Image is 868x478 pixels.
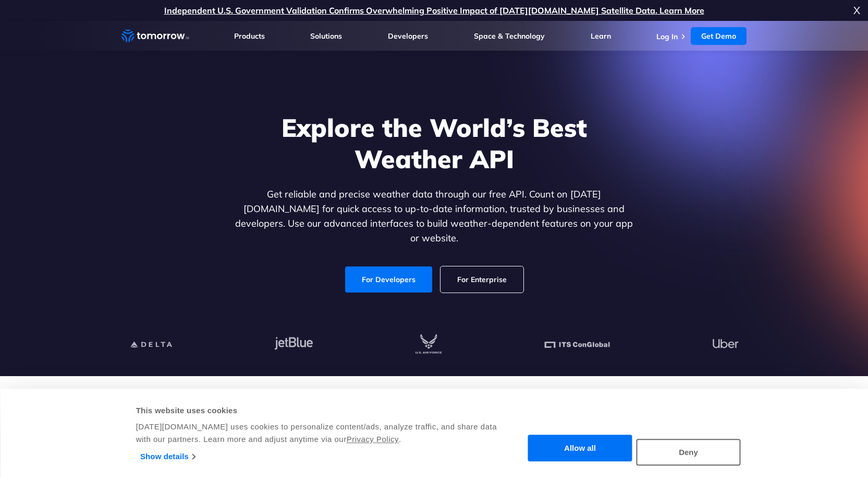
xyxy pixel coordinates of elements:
button: Allow all [528,435,632,462]
a: Independent U.S. Government Validation Confirms Overwhelming Positive Impact of [DATE][DOMAIN_NAM... [164,5,704,16]
h1: Explore the World’s Best Weather API [233,112,635,174]
p: Get reliable and precise weather data through our free API. Count on [DATE][DOMAIN_NAME] for quic... [233,187,635,246]
div: This website uses cookies [136,404,498,417]
div: [DATE][DOMAIN_NAME] uses cookies to personalize content/ads, analyze traffic, and share data with... [136,421,498,446]
a: Developers [388,31,428,41]
a: Space & Technology [474,31,545,41]
a: Home link [121,28,189,44]
button: Deny [637,439,741,465]
a: Show details [140,449,195,464]
a: For Enterprise [441,266,523,293]
a: Get Demo [691,27,747,45]
a: For Developers [345,266,432,293]
a: Solutions [310,31,342,41]
a: Products [234,31,265,41]
a: Log In [656,32,678,41]
a: Privacy Policy [347,435,399,444]
a: Learn [591,31,611,41]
